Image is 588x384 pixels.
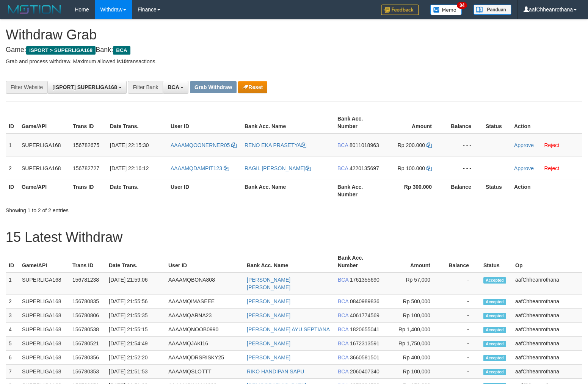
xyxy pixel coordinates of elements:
td: AAAAMQSLOTTT [165,365,244,379]
th: Bank Acc. Name [241,180,334,201]
span: Accepted [483,277,506,284]
td: aafChheanrothana [512,273,582,295]
td: SUPERLIGA168 [19,133,70,157]
td: aafChheanrothana [512,295,582,309]
th: Bank Acc. Number [335,251,384,273]
th: Trans ID [70,112,107,133]
td: aafChheanrothana [512,337,582,351]
td: 3 [6,309,19,323]
span: Copy 2060407340 to clipboard [350,368,379,375]
a: RENO EKA PRASETYA [245,142,306,148]
th: Bank Acc. Number [334,180,384,201]
td: 156780356 [69,351,106,365]
th: Rp 300.000 [384,180,443,201]
span: Copy 8011018963 to clipboard [350,142,379,148]
td: SUPERLIGA168 [19,295,69,309]
td: 7 [6,365,19,379]
h1: Withdraw Grab [6,27,582,42]
span: Copy 1672313591 to clipboard [350,340,379,346]
span: [ISPORT] SUPERLIGA168 [52,84,117,90]
td: 2 [6,157,19,180]
span: 156782727 [73,165,99,171]
th: Balance [442,251,480,273]
span: Accepted [483,369,506,375]
th: Status [483,112,511,133]
th: Game/API [19,251,69,273]
td: - [442,365,480,379]
span: BCA [338,312,348,318]
span: BCA [338,298,348,304]
span: BCA [168,84,179,90]
td: - [442,337,480,351]
span: BCA [338,326,348,332]
h1: 15 Latest Withdraw [6,230,582,245]
span: Accepted [483,327,506,333]
th: Date Trans. [107,180,168,201]
td: SUPERLIGA168 [19,309,69,323]
span: Accepted [483,341,506,347]
td: Rp 1,750,000 [384,337,442,351]
th: Status [480,251,512,273]
button: BCA [163,81,188,94]
span: [DATE] 22:15:30 [110,142,149,148]
a: [PERSON_NAME] [247,340,290,346]
a: Copy 200000 to clipboard [426,142,432,148]
span: AAAAMQOONERNER05 [171,142,230,148]
span: BCA [338,368,348,375]
span: Accepted [483,313,506,319]
div: Filter Bank [128,81,163,94]
td: AAAAMQJAKI16 [165,337,244,351]
span: ISPORT > SUPERLIGA168 [26,46,96,55]
th: User ID [168,112,241,133]
td: 1 [6,133,19,157]
span: Copy 4220135697 to clipboard [350,165,379,171]
a: [PERSON_NAME] [247,354,290,360]
td: 156781238 [69,273,106,295]
th: Balance [443,180,483,201]
span: 156782675 [73,142,99,148]
th: Op [512,251,582,273]
th: Game/API [19,180,70,201]
td: SUPERLIGA168 [19,273,69,295]
td: SUPERLIGA168 [19,351,69,365]
td: SUPERLIGA168 [19,337,69,351]
th: Date Trans. [106,251,165,273]
th: Trans ID [70,180,107,201]
td: [DATE] 21:55:56 [106,295,165,309]
td: 156780835 [69,295,106,309]
span: Copy 1761355690 to clipboard [350,277,379,283]
th: ID [6,251,19,273]
button: Reset [238,81,267,93]
span: BCA [337,142,348,148]
strong: 10 [121,58,127,64]
td: Rp 100,000 [384,309,442,323]
td: AAAAMQARNA23 [165,309,244,323]
th: Action [511,112,582,133]
td: [DATE] 21:52:20 [106,351,165,365]
th: User ID [168,180,241,201]
button: [ISPORT] SUPERLIGA168 [47,81,126,94]
th: ID [6,180,19,201]
td: SUPERLIGA168 [19,365,69,379]
td: SUPERLIGA168 [19,323,69,337]
td: Rp 500,000 [384,295,442,309]
td: Rp 57,000 [384,273,442,295]
span: Rp 200.000 [398,142,425,148]
img: Feedback.jpg [381,5,419,15]
span: BCA [113,46,130,55]
th: Trans ID [69,251,106,273]
span: BCA [338,354,348,360]
th: Bank Acc. Number [334,112,384,133]
th: Date Trans. [107,112,168,133]
span: 34 [457,2,467,9]
span: Accepted [483,355,506,361]
img: Button%20Memo.svg [430,5,462,15]
button: Grab Withdraw [190,81,237,93]
td: 156780521 [69,337,106,351]
a: Approve [514,165,534,171]
p: Grab and process withdraw. Maximum allowed is transactions. [6,58,582,65]
td: Rp 100,000 [384,365,442,379]
td: 5 [6,337,19,351]
a: Approve [514,142,534,148]
a: AAAAMQOONERNER05 [171,142,237,148]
